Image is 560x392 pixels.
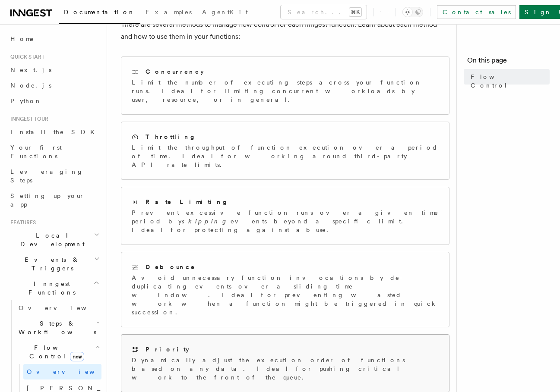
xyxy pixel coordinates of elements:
a: Overview [15,300,101,316]
button: Events & Triggers [7,252,101,276]
h4: On this page [467,55,550,69]
a: Python [7,93,101,109]
button: Inngest Functions [7,276,101,300]
a: ConcurrencyLimit the number of executing steps across your function runs. Ideal for limiting conc... [121,56,449,115]
em: skipping [182,218,231,225]
a: Flow Control [467,69,550,93]
a: Documentation [59,3,140,24]
span: Install the SDK [10,129,100,135]
a: Setting up your app [7,188,101,212]
span: Events & Triggers [7,255,94,273]
h2: Priority [146,345,189,354]
span: Examples [146,9,192,16]
span: Next.js [10,66,51,73]
p: Prevent excessive function runs over a given time period by events beyond a specific limit. Ideal... [132,208,439,234]
span: Setting up your app [10,192,85,208]
a: Overview [23,364,101,379]
kbd: ⌘K [349,8,361,16]
p: Limit the throughput of function execution over a period of time. Ideal for working around third-... [132,143,439,169]
span: Inngest tour [7,116,48,122]
a: AgentKit [197,3,253,23]
span: AgentKit [202,9,248,16]
span: Overview [19,304,108,311]
span: Steps & Workflows [15,319,96,336]
button: Toggle dark mode [402,7,423,17]
a: DebounceAvoid unnecessary function invocations by de-duplicating events over a sliding time windo... [121,252,449,327]
a: Rate LimitingPrevent excessive function runs over a given time period byskippingevents beyond a s... [121,187,449,245]
span: Python [10,97,42,104]
a: Node.js [7,78,101,93]
span: Inngest Functions [7,279,93,297]
p: Dynamically adjust the execution order of functions based on any data. Ideal for pushing critical... [132,356,439,382]
span: Flow Control [15,343,95,361]
h2: Debounce [146,263,196,271]
span: [PERSON_NAME] [27,385,153,392]
button: Steps & Workflows [15,316,101,340]
a: ThrottlingLimit the throughput of function execution over a period of time. Ideal for working aro... [121,122,449,180]
a: Install the SDK [7,124,101,140]
a: Leveraging Steps [7,164,101,188]
h2: Concurrency [146,67,204,76]
a: Your first Functions [7,140,101,164]
a: Home [7,31,101,47]
span: Home [10,34,35,43]
span: Quick start [7,53,44,60]
span: Overview [27,368,116,375]
button: Local Development [7,228,101,252]
h2: Throttling [146,132,196,141]
button: Flow Controlnew [15,340,101,364]
button: Search...⌘K [281,5,367,19]
span: Features [7,219,36,226]
span: new [70,352,84,361]
span: Flow Control [471,72,550,90]
h2: Rate Limiting [146,198,228,206]
a: Examples [140,3,197,23]
span: Documentation [64,9,135,16]
a: Next.js [7,62,101,78]
a: Contact sales [437,5,516,19]
span: Node.js [10,82,51,89]
span: Your first Functions [10,144,62,160]
p: Limit the number of executing steps across your function runs. Ideal for limiting concurrent work... [132,78,439,104]
p: There are several methods to manage flow control for each Inngest function. Learn about each meth... [121,19,449,43]
p: Avoid unnecessary function invocations by de-duplicating events over a sliding time window. Ideal... [132,273,439,317]
span: Leveraging Steps [10,168,83,184]
span: Local Development [7,231,94,248]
